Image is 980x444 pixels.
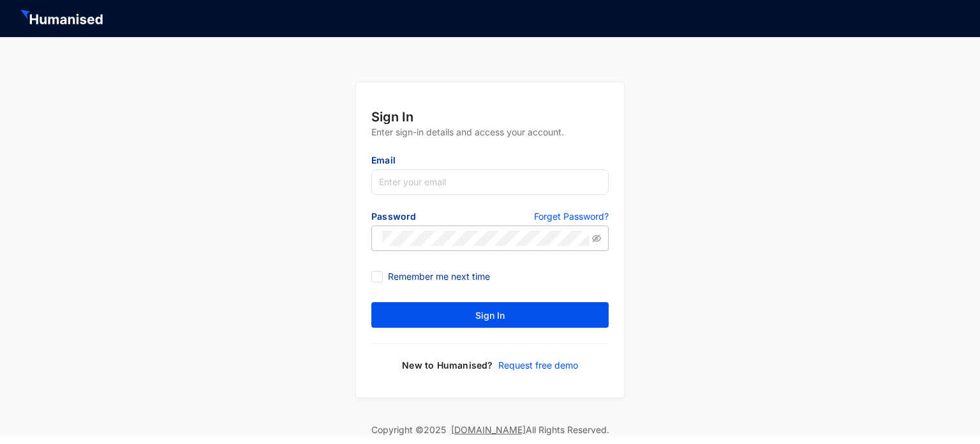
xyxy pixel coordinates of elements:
p: Password [371,210,490,226]
a: [DOMAIN_NAME] [451,424,526,435]
p: Sign In [371,108,609,126]
input: Enter your email [371,169,609,195]
button: Sign In [371,302,609,328]
span: Sign In [475,309,505,322]
p: Enter sign-in details and access your account. [371,126,609,154]
a: Forget Password? [534,210,609,226]
img: HeaderHumanisedNameIcon.51e74e20af0cdc04d39a069d6394d6d9.svg [20,10,105,27]
p: Copyright © 2025 All Rights Reserved. [371,424,609,436]
span: eye-invisible [592,234,601,243]
p: New to Humanised? [402,359,493,372]
a: Request free demo [493,359,578,372]
p: Email [371,154,609,169]
span: Remember me next time [383,270,495,284]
